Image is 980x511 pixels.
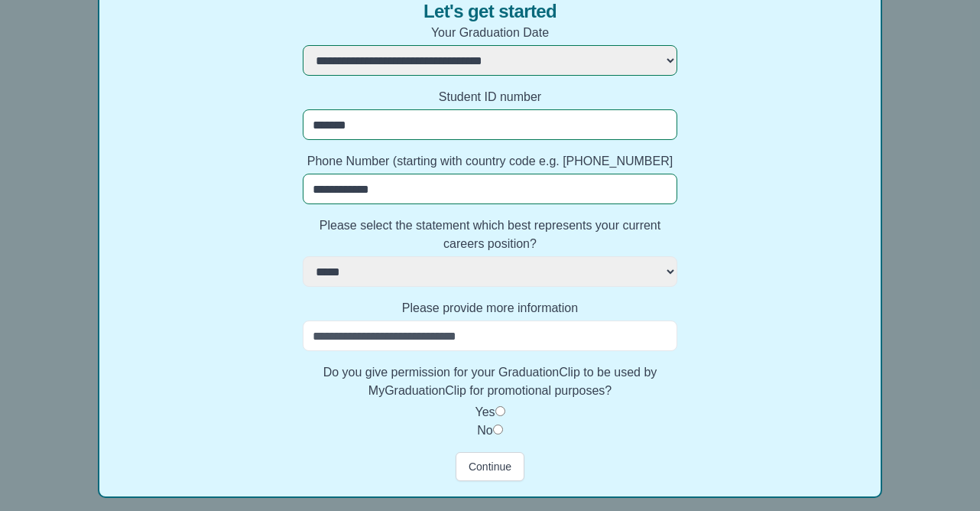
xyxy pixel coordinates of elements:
[475,405,495,418] label: Yes
[303,216,678,253] label: Please select the statement which best represents your current careers position?
[477,424,492,437] label: No
[303,24,678,42] label: Your Graduation Date
[303,88,678,106] label: Student ID number
[303,299,678,317] label: Please provide more information
[456,452,524,481] button: Continue
[303,152,678,171] label: Phone Number (starting with country code e.g. [PHONE_NUMBER]
[303,363,678,400] label: Do you give permission for your GraduationClip to be used by MyGraduationClip for promotional pur...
